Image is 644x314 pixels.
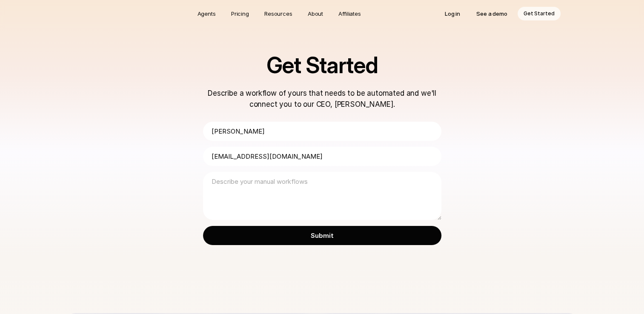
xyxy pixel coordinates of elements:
p: Get Started [524,9,555,18]
a: About [303,7,328,20]
input: Submit [203,226,441,245]
input: Enter your name [203,122,441,141]
a: See a demo [470,7,513,20]
p: Agents [197,9,216,18]
p: Affiliates [338,9,361,18]
a: Agents [192,7,221,20]
p: Log in [445,9,460,18]
p: Pricing [231,9,249,18]
h1: Get Started [116,54,528,77]
p: Resources [264,9,292,18]
input: Enter your email address [203,147,441,166]
a: Get Started [518,7,561,20]
p: About [308,9,323,18]
a: Pricing [226,7,254,20]
a: Resources [259,7,298,20]
a: Log in [439,7,466,20]
p: See a demo [476,9,507,18]
p: Describe a workflow of yours that needs to be automated and we'll connect you to our CEO, [PERSON... [203,88,441,110]
a: Affiliates [333,7,366,20]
